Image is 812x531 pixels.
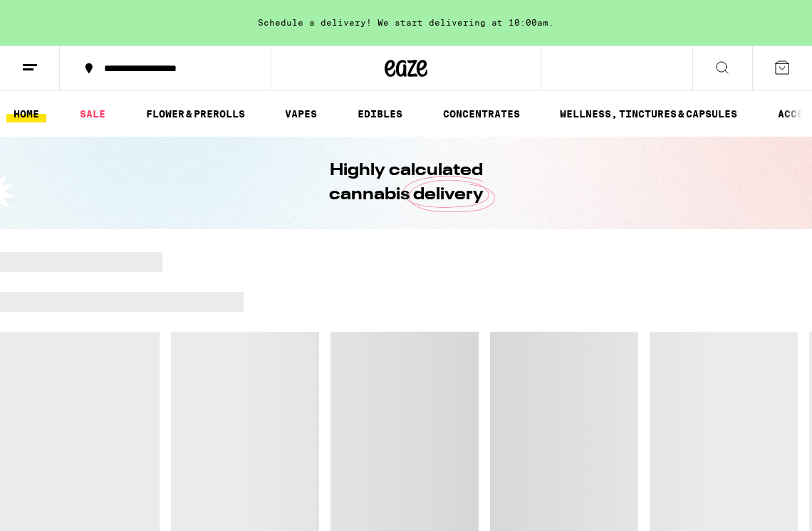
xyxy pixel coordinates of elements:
[350,105,410,122] a: EDIBLES
[288,159,524,207] h1: Highly calculated cannabis delivery
[278,105,324,122] a: VAPES
[139,105,252,122] a: FLOWER & PREROLLS
[73,105,113,122] a: SALE
[6,105,46,122] a: HOME
[436,105,527,122] a: CONCENTRATES
[553,105,744,122] a: WELLNESS, TINCTURES & CAPSULES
